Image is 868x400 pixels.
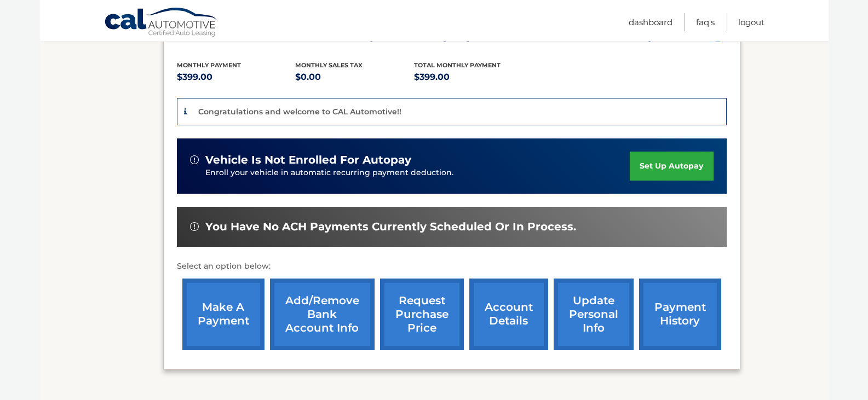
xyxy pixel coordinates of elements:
[469,279,548,350] a: account details
[198,107,401,117] p: Congratulations and welcome to CAL Automotive!!
[696,13,715,31] a: FAQ's
[205,220,576,234] span: You have no ACH payments currently scheduled or in process.
[630,152,713,181] a: set up autopay
[554,279,634,350] a: update personal info
[190,155,199,164] img: alert-white.svg
[738,13,764,31] a: Logout
[205,167,630,179] p: Enroll your vehicle in automatic recurring payment deduction.
[177,260,727,273] p: Select an option below:
[295,69,414,85] p: $0.00
[629,13,672,31] a: Dashboard
[182,279,265,350] a: make a payment
[177,61,241,69] span: Monthly Payment
[414,61,501,69] span: Total Monthly Payment
[104,7,219,39] a: Cal Automotive
[380,279,464,350] a: request purchase price
[414,69,533,85] p: $399.00
[639,279,721,350] a: payment history
[205,153,411,167] span: vehicle is not enrolled for autopay
[177,69,296,85] p: $399.00
[295,61,363,69] span: Monthly sales Tax
[270,279,375,350] a: Add/Remove bank account info
[190,222,199,231] img: alert-white.svg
